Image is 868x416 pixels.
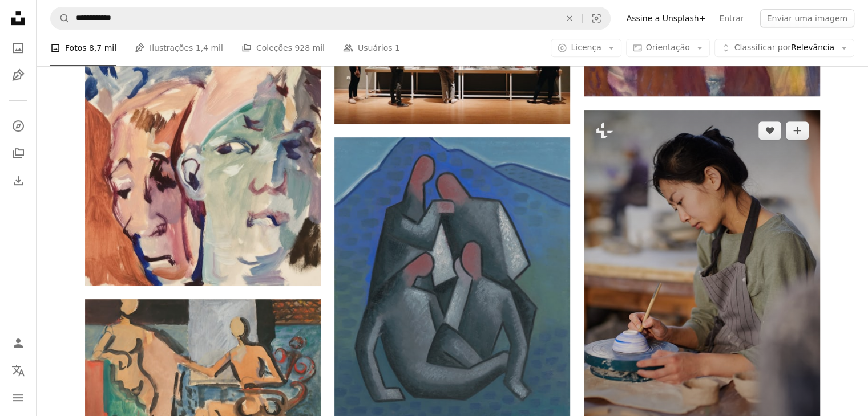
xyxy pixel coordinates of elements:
[7,169,30,192] a: Histórico de downloads
[626,39,710,57] button: Orientação
[196,42,223,54] span: 1,4 mil
[714,39,854,57] button: Classificar porRelevância
[85,119,321,129] a: Uma pintura em aquarela de várias faces.
[85,381,321,391] a: Figuras nuas interagem em uma composição pintada.
[620,9,713,27] a: Assine a Unsplash+
[51,7,70,29] button: Pesquise na Unsplash
[50,7,611,30] form: Pesquise conteúdo visual em todo o site
[734,42,834,54] span: Relevância
[135,30,223,66] a: Ilustrações 1,4 mil
[7,64,30,87] a: Ilustrações
[395,42,400,54] span: 1
[7,332,30,354] a: Entrar / Cadastrar-se
[343,30,400,66] a: Usuários 1
[734,43,791,52] span: Classificar por
[294,42,325,54] span: 928 mil
[584,282,819,292] a: Mulher asiática jovem séria concentrada em avental sentado à mesa e pintando tigela de cerâmica c...
[760,9,854,27] button: Enviar uma imagem
[758,121,781,140] button: Curtir
[7,7,30,32] a: Início — Unsplash
[7,386,30,409] button: Menu
[334,286,570,296] a: Quatro figuras estilizadas são agrupadas ao ar livre.
[7,115,30,137] a: Explorar
[786,121,809,140] button: Adicionar à coleção
[241,30,325,66] a: Coleções 928 mil
[551,39,621,57] button: Licença
[646,43,690,52] span: Orientação
[571,43,601,52] span: Licença
[7,142,30,165] a: Coleções
[712,9,750,27] a: Entrar
[7,359,30,382] button: Idioma
[7,36,30,59] a: Fotos
[583,7,610,29] button: Pesquisa visual
[557,7,582,29] button: Limpar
